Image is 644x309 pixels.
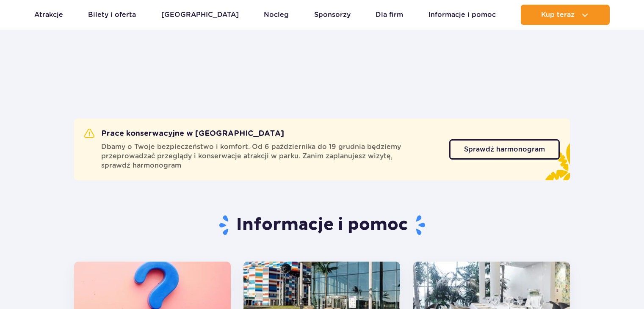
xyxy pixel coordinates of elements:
a: Atrakcje [34,5,63,25]
button: Kup teraz [521,5,610,25]
h2: Prace konserwacyjne w [GEOGRAPHIC_DATA] [84,129,284,139]
a: Sprawdź harmonogram [449,139,560,160]
span: Dbamy o Twoje bezpieczeństwo i komfort. Od 6 października do 19 grudnia będziemy przeprowadzać pr... [101,142,439,170]
a: Bilety i oferta [88,5,136,25]
a: Nocleg [264,5,289,25]
a: Informacje i pomoc [428,5,496,25]
span: Sprawdź harmonogram [464,146,545,153]
span: Kup teraz [541,11,575,19]
a: [GEOGRAPHIC_DATA] [161,5,239,25]
a: Sponsorzy [314,5,351,25]
h1: Informacje i pomoc [74,214,570,236]
a: Dla firm [376,5,403,25]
